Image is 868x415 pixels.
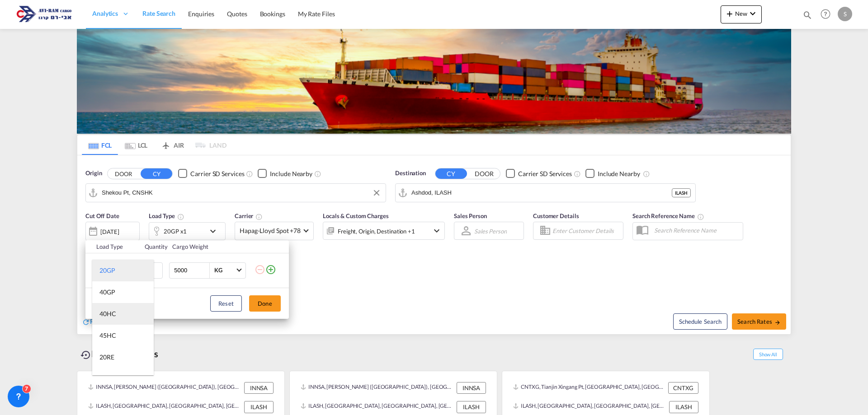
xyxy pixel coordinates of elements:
[99,266,115,275] div: 20GP
[99,331,116,340] div: 45HC
[99,353,114,362] div: 20RE
[99,309,116,318] div: 40HC
[99,374,114,383] div: 40RE
[99,288,115,297] div: 40GP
